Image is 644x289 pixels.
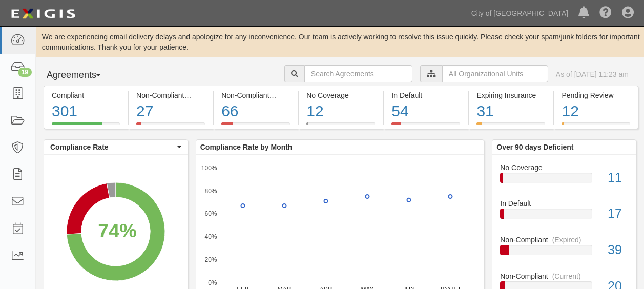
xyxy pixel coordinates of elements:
[552,235,581,245] div: (Expired)
[306,100,375,122] div: 12
[492,198,636,209] div: In Default
[221,100,290,122] div: 66
[200,143,293,151] b: Compliance Rate by Month
[44,65,120,86] button: Agreements
[204,187,217,194] text: 80%
[500,198,628,235] a: In Default17
[36,32,644,52] div: We are experiencing email delivery delays and apologize for any inconvenience. Our team is active...
[44,122,128,131] a: Compliant301
[299,122,383,131] a: No Coverage12
[562,100,630,122] div: 12
[204,233,217,240] text: 40%
[476,90,545,100] div: Expiring Insurance
[50,142,175,152] span: Compliance Rate
[476,100,545,122] div: 31
[500,162,628,199] a: No Coverage11
[554,122,638,131] a: Pending Review12
[492,271,636,281] div: Non-Compliant
[52,100,120,122] div: 301
[188,90,217,100] div: (Current)
[8,5,78,23] img: logo-5460c22ac91f19d4615b14bd174203de0afe785f0fc80cf4dbbc73dc1793850b.png
[201,164,217,171] text: 100%
[384,122,468,131] a: In Default54
[492,162,636,173] div: No Coverage
[136,90,205,100] div: Non-Compliant (Current)
[500,235,628,271] a: Non-Compliant(Expired)39
[492,235,636,245] div: Non-Compliant
[600,241,636,259] div: 39
[306,90,375,100] div: No Coverage
[129,122,213,131] a: Non-Compliant(Current)27
[599,7,612,19] i: Help Center - Complianz
[44,140,188,154] button: Compliance Rate
[496,143,573,151] b: Over 90 days Deficient
[391,100,460,122] div: 54
[600,169,636,187] div: 11
[391,90,460,100] div: In Default
[274,90,303,100] div: (Expired)
[556,69,629,79] div: As of [DATE] 11:23 am
[136,100,205,122] div: 27
[208,279,217,286] text: 0%
[52,90,120,100] div: Compliant
[204,256,217,263] text: 20%
[469,122,553,131] a: Expiring Insurance31
[98,217,136,245] div: 74%
[562,90,630,100] div: Pending Review
[204,210,217,217] text: 60%
[552,271,581,281] div: (Current)
[214,122,298,131] a: Non-Compliant(Expired)66
[466,3,573,24] a: City of [GEOGRAPHIC_DATA]
[18,68,32,77] div: 19
[600,204,636,223] div: 17
[304,65,412,82] input: Search Agreements
[442,65,548,82] input: All Organizational Units
[221,90,290,100] div: Non-Compliant (Expired)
